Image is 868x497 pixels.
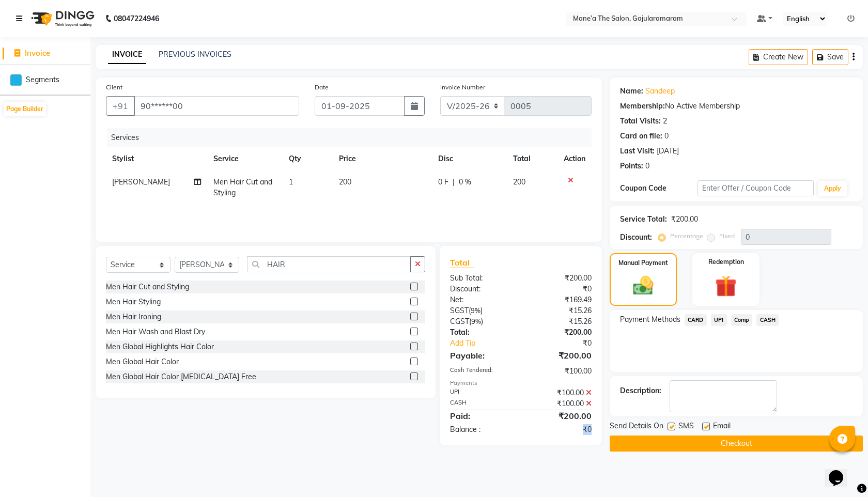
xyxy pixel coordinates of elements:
[521,410,599,422] div: ₹200.00
[442,284,521,294] div: Discount:
[450,379,592,387] div: Payments
[333,147,432,170] th: Price
[708,273,743,300] img: _gift.svg
[513,177,525,187] span: 200
[534,338,599,349] div: ₹0
[442,327,521,338] div: Total:
[106,341,214,352] div: Men Global Highlights Hair Color
[112,177,170,187] span: ⁠[PERSON_NAME]
[106,297,161,307] div: Men Hair Styling
[521,349,599,362] div: ₹200.00
[812,49,848,65] button: Save
[620,214,667,225] div: Service Total:
[521,273,599,284] div: ₹200.00
[26,74,59,85] span: Segments
[106,83,122,92] label: Client
[459,177,471,188] span: 0 %
[685,314,707,326] span: CARD
[438,177,448,188] span: 0 F
[106,147,207,170] th: Stylist
[471,306,481,315] span: 9%
[521,424,599,435] div: ₹0
[25,48,50,58] span: Invoice
[663,116,667,127] div: 2
[315,83,329,92] label: Date
[620,314,680,325] span: Payment Methods
[711,314,727,326] span: UPI
[339,177,351,187] span: 200
[453,177,455,188] span: |
[450,257,474,268] span: Total
[289,177,293,187] span: 1
[26,4,97,33] img: logo
[698,180,814,196] input: Enter Offer / Coupon Code
[521,398,599,409] div: ₹100.00
[442,410,521,422] div: Paid:
[719,231,735,241] label: Fixed
[620,131,662,142] div: Card on file:
[442,305,521,316] div: ( )
[620,101,665,112] div: Membership:
[756,314,779,326] span: CASH
[106,282,189,292] div: Men Hair Cut and Styling
[713,421,731,433] span: Email
[471,317,481,325] span: 9%
[620,116,661,127] div: Total Visits:
[440,83,485,92] label: Invoice Number
[818,181,847,196] button: Apply
[450,306,469,315] span: SGST
[107,128,599,147] div: Services
[106,312,161,322] div: Men Hair Ironing
[442,338,534,349] a: Add Tip
[670,231,703,241] label: Percentage
[657,146,679,157] div: [DATE]
[106,327,205,337] div: Men Hair Wash and Blast Dry
[731,314,753,326] span: Comp
[610,436,863,452] button: Checkout
[450,317,469,326] span: CGST
[825,456,858,487] iframe: chat widget
[283,147,333,170] th: Qty
[521,316,599,327] div: ₹15.26
[432,147,507,170] th: Disc
[521,327,599,338] div: ₹200.00
[207,147,283,170] th: Service
[108,45,146,64] a: INVOICE
[620,86,643,97] div: Name:
[521,294,599,305] div: ₹169.49
[627,274,660,298] img: _cash.svg
[213,177,272,197] span: Men Hair Cut and Styling
[442,294,521,305] div: Net:
[521,305,599,316] div: ₹15.26
[159,50,231,59] a: PREVIOUS INVOICES
[521,366,599,377] div: ₹100.00
[749,49,808,65] button: Create New
[664,131,669,142] div: 0
[618,258,668,268] label: Manual Payment
[247,256,411,272] input: Search or Scan
[620,385,661,396] div: Description:
[442,387,521,398] div: UPI
[106,371,256,382] div: Men Global Hair Color [MEDICAL_DATA] Free
[114,4,159,33] b: 08047224946
[442,398,521,409] div: CASH
[678,421,694,433] span: SMS
[442,366,521,377] div: Cash Tendered:
[620,146,655,157] div: Last Visit:
[620,232,652,243] div: Discount:
[3,48,88,59] a: Invoice
[106,356,179,367] div: Men Global Hair Color
[645,86,675,97] a: Sandeep
[521,284,599,294] div: ₹0
[442,424,521,435] div: Balance :
[610,421,663,433] span: Send Details On
[645,161,649,172] div: 0
[106,96,135,116] button: +91
[521,387,599,398] div: ₹100.00
[442,316,521,327] div: ( )
[4,102,46,116] button: Page Builder
[557,147,592,170] th: Action
[671,214,698,225] div: ₹200.00
[620,183,698,194] div: Coupon Code
[620,101,853,112] div: No Active Membership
